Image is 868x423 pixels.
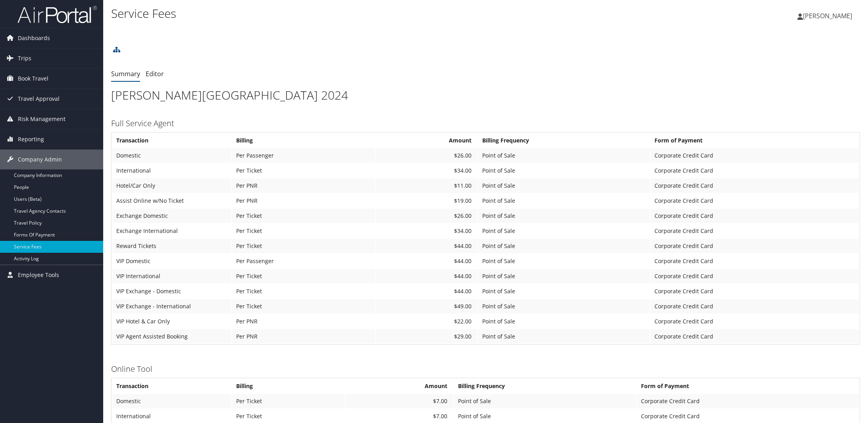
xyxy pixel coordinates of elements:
td: Hotel/Car Only [112,179,231,193]
td: Point of Sale [478,329,650,344]
td: Corporate Credit Card [651,209,859,223]
td: VIP Domestic [112,254,231,268]
td: VIP Exchange - International [112,299,231,313]
td: Exchange Domestic [112,209,231,223]
td: Point of Sale [478,314,650,329]
td: $22.00 [376,314,477,329]
a: [PERSON_NAME] [797,4,860,28]
span: Dashboards [18,28,50,48]
td: $19.00 [376,194,477,208]
td: Domestic [112,394,231,408]
td: Point of Sale [478,284,650,298]
span: Company Admin [18,150,62,169]
td: Per Ticket [232,269,375,283]
td: $44.00 [376,269,477,283]
td: Per Ticket [232,163,375,178]
td: Per PNR [232,314,375,329]
td: Reward Tickets [112,239,231,253]
td: Point of Sale [478,148,650,163]
td: $29.00 [376,329,477,344]
th: Billing Frequency [454,379,636,393]
th: Form of Payment [637,379,859,393]
td: Per PNR [232,194,375,208]
td: Corporate Credit Card [651,239,859,253]
td: Per Passenger [232,148,375,163]
td: Per PNR [232,329,375,344]
td: $49.00 [376,299,477,313]
td: Per PNR [232,179,375,193]
th: Amount [376,133,477,148]
td: VIP Hotel & Car Only [112,314,231,329]
span: Travel Approval [18,89,60,109]
td: Corporate Credit Card [651,163,859,178]
h1: [PERSON_NAME][GEOGRAPHIC_DATA] 2024 [111,87,860,104]
h3: Online Tool [111,363,860,375]
td: Assist Online w/No Ticket [112,194,231,208]
td: Point of Sale [478,163,650,178]
td: Corporate Credit Card [651,194,859,208]
td: Point of Sale [478,299,650,313]
span: Trips [18,48,31,68]
td: Point of Sale [478,209,650,223]
td: Corporate Credit Card [651,269,859,283]
td: $44.00 [376,239,477,253]
td: Corporate Credit Card [651,179,859,193]
td: Per Ticket [232,224,375,238]
td: Point of Sale [478,179,650,193]
td: $44.00 [376,254,477,268]
td: Per Ticket [232,299,375,313]
td: Corporate Credit Card [651,148,859,163]
td: Point of Sale [478,239,650,253]
td: Per Passenger [232,254,375,268]
td: Point of Sale [478,269,650,283]
td: Per Ticket [232,209,375,223]
td: $44.00 [376,284,477,298]
td: Point of Sale [478,224,650,238]
td: Corporate Credit Card [651,299,859,313]
td: $11.00 [376,179,477,193]
th: Billing Frequency [478,133,650,148]
td: Domestic [112,148,231,163]
span: [PERSON_NAME] [803,12,852,20]
span: Employee Tools [18,265,59,285]
td: Point of Sale [454,394,636,408]
th: Billing [232,133,375,148]
td: $26.00 [376,148,477,163]
td: Point of Sale [478,194,650,208]
th: Transaction [112,379,231,393]
td: Per Ticket [232,284,375,298]
span: Reporting [18,129,44,149]
td: $34.00 [376,224,477,238]
img: airportal-logo.png [17,5,97,24]
th: Amount [345,379,454,393]
td: Point of Sale [478,254,650,268]
a: Summary [111,69,140,78]
td: VIP International [112,269,231,283]
h3: Full Service Agent [111,118,860,129]
td: $34.00 [376,163,477,178]
td: Per Ticket [232,239,375,253]
td: Corporate Credit Card [651,329,859,344]
span: Risk Management [18,109,65,129]
td: $26.00 [376,209,477,223]
a: Editor [146,69,164,78]
th: Form of Payment [651,133,859,148]
td: International [112,163,231,178]
td: Corporate Credit Card [651,284,859,298]
th: Transaction [112,133,231,148]
td: Per Ticket [232,394,345,408]
td: Corporate Credit Card [651,254,859,268]
td: VIP Agent Assisted Booking [112,329,231,344]
td: Corporate Credit Card [637,394,859,408]
td: $7.00 [345,394,454,408]
td: VIP Exchange - Domestic [112,284,231,298]
td: Corporate Credit Card [651,224,859,238]
span: Book Travel [18,69,48,88]
td: Exchange International [112,224,231,238]
th: Billing [232,379,345,393]
td: Corporate Credit Card [651,314,859,329]
h1: Service Fees [111,5,610,22]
